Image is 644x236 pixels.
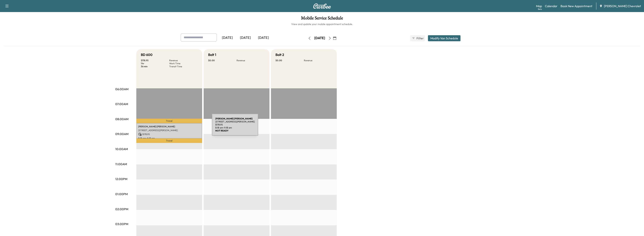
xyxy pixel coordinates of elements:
[141,62,169,65] p: 1 hr
[136,138,202,143] p: Travel
[115,147,128,151] p: 10:00AM
[115,222,128,226] p: 03:00PM
[141,59,169,62] p: $ 178.95
[115,132,128,136] p: 09:00AM
[138,133,200,136] p: $ 178.95
[115,162,127,166] p: 11:00AM
[410,35,425,41] button: Filter
[138,137,200,140] p: 8:18 am - 9:18 am
[208,52,216,57] h5: Bolt 1
[314,36,325,40] div: [DATE]
[115,177,127,181] p: 12:00PM
[115,117,128,121] p: 08:00AM
[136,119,202,123] p: Travel
[115,87,128,91] p: 06:00AM
[4,16,640,22] h1: Mobile Service Schedule
[141,52,152,57] h5: BD 600
[536,4,542,8] a: MapBeta
[254,34,272,42] div: [DATE]
[538,8,542,11] div: Beta
[169,65,198,68] p: Transit Time
[218,34,236,42] div: [DATE]
[275,52,284,57] h5: Bolt 2
[115,192,128,196] p: 01:00PM
[115,207,128,211] p: 02:00PM
[416,36,423,40] span: Filter
[4,22,640,26] h6: View and update your mobile appointment schedule.
[275,59,304,62] p: $ 0.00
[545,4,558,8] a: Calendar
[428,35,460,41] button: Modify Van Schedule
[138,125,200,128] p: [PERSON_NAME] [PERSON_NAME]
[236,34,254,42] div: [DATE]
[169,62,198,65] p: Work Time
[138,129,200,132] p: [STREET_ADDRESS][PERSON_NAME]
[115,102,128,106] p: 07:00AM
[604,4,641,8] span: [PERSON_NAME] Chevrolet
[561,4,592,8] a: Book New Appointment
[237,59,265,62] p: Revenue
[304,59,332,62] p: Revenue
[313,3,331,9] img: Curbee Logo
[208,59,237,62] p: $ 0.00
[169,59,198,62] p: Revenue
[141,65,169,68] p: 36 min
